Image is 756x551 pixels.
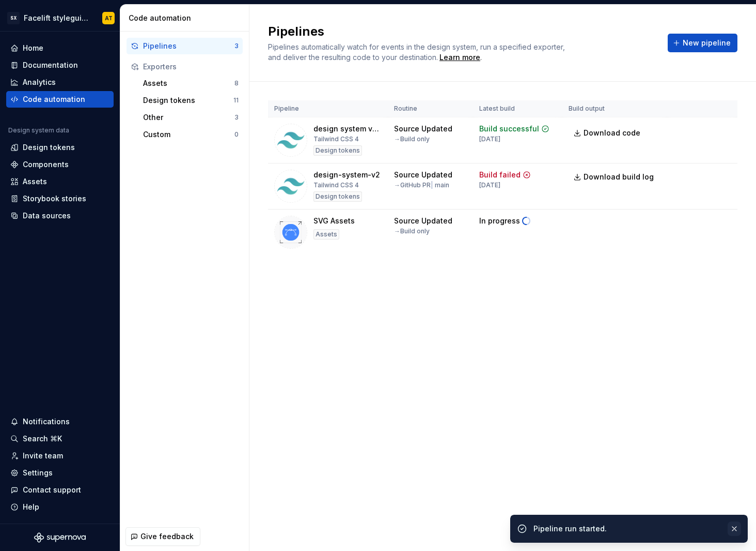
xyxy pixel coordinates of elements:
[394,135,430,143] div: → Build only
[143,129,234,140] div: Custom
[394,170,452,180] div: Source Updated
[139,126,243,143] button: Custom0
[569,168,660,186] button: Download build log
[105,14,113,22] div: AT
[313,170,380,180] div: design-system-v2
[394,181,449,189] div: → GitHub PR main
[8,126,69,135] div: Design system data
[23,434,62,444] div: Search ⌘K
[313,181,359,189] div: Tailwind CSS 4
[234,113,239,122] div: 3
[143,41,234,51] div: Pipelines
[584,172,654,182] span: Download build log
[6,465,114,481] a: Settings
[388,100,473,117] th: Routine
[6,40,114,56] a: Home
[6,430,114,447] button: Search ⌘K
[313,124,382,134] div: design system v2 - 2
[313,145,362,156] div: Design tokens
[6,413,114,430] button: Notifications
[6,173,114,190] a: Assets
[24,13,90,23] div: Facelift styleguide
[668,34,737,52] button: New pipeline
[234,79,239,87] div: 8
[23,43,43,53] div: Home
[479,124,539,134] div: Build successful
[23,60,78,70] div: Documentation
[313,191,362,202] div: Design tokens
[479,216,520,226] div: In progress
[23,502,39,512] div: Help
[6,91,114,108] a: Code automation
[23,485,81,495] div: Contact support
[268,42,567,62] span: Pipelines automatically watch for events in the design system, run a specified exporter, and deli...
[125,527,200,546] button: Give feedback
[584,128,640,138] span: Download code
[313,135,359,143] div: Tailwind CSS 4
[23,77,56,87] div: Analytics
[23,468,53,478] div: Settings
[533,524,721,534] div: Pipeline run started.
[431,181,433,189] span: |
[479,181,500,189] div: [DATE]
[268,23,655,40] h2: Pipelines
[23,142,75,153] div: Design tokens
[6,482,114,498] button: Contact support
[234,130,239,139] div: 0
[6,448,114,464] a: Invite team
[143,95,233,106] div: Design tokens
[313,229,339,240] div: Assets
[140,531,194,542] span: Give feedback
[683,38,731,48] span: New pipeline
[268,100,388,117] th: Pipeline
[143,78,234,88] div: Assets
[479,170,521,180] div: Build failed
[6,139,114,156] a: Design tokens
[233,96,239,105] div: 11
[479,135,500,143] div: [DATE]
[127,38,243,54] button: Pipelines3
[473,100,562,117] th: Latest build
[394,227,430,235] div: → Build only
[143,62,239,72] div: Exporters
[139,75,243,92] button: Assets8
[23,451,63,461] div: Invite team
[143,112,234,123] div: Other
[23,159,69,170] div: Components
[438,54,482,62] span: .
[23,94,85,105] div: Code automation
[562,100,667,117] th: Build output
[23,211,71,221] div: Data sources
[23,176,47,187] div: Assets
[6,57,114,73] a: Documentation
[34,532,86,543] svg: Supernova Logo
[139,92,243,109] button: Design tokens11
[234,42,239,50] div: 3
[569,124,647,142] a: Download code
[23,416,70,427] div: Notifications
[23,193,86,204] div: Storybook stories
[439,52,480,63] a: Learn more
[394,124,452,134] div: Source Updated
[6,190,114,207] a: Storybook stories
[139,109,243,126] button: Other3
[6,499,114,515] button: Help
[394,216,452,226] div: Source Updated
[313,216,355,226] div: SVG Assets
[6,207,114,224] a: Data sources
[2,7,118,29] button: SXFacelift styleguideAT
[6,74,114,91] a: Analytics
[7,12,20,24] div: SX
[6,156,114,173] a: Components
[129,13,245,23] div: Code automation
